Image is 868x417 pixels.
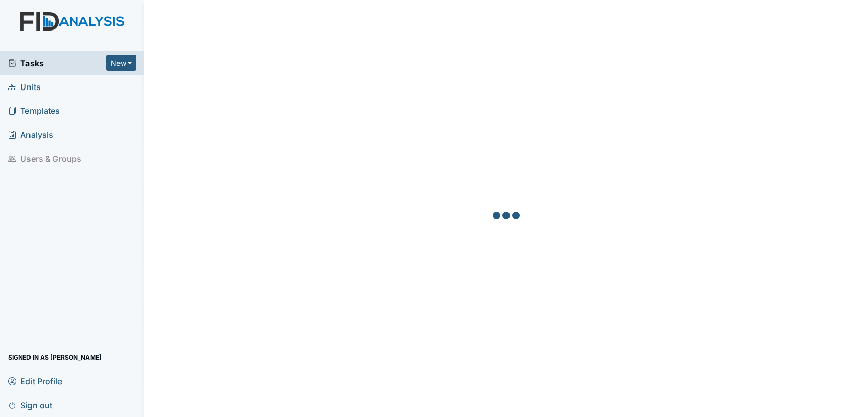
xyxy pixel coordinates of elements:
[8,397,52,413] span: Sign out
[8,373,62,389] span: Edit Profile
[106,55,137,71] button: New
[8,79,41,95] span: Units
[8,103,60,118] span: Templates
[8,349,102,365] span: Signed in as [PERSON_NAME]
[8,57,106,69] a: Tasks
[8,127,53,142] span: Analysis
